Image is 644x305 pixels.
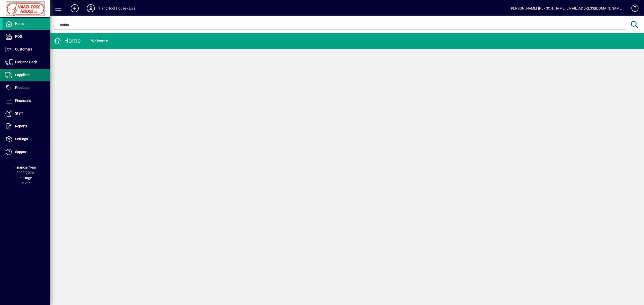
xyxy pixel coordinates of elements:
[510,4,623,12] div: [PERSON_NAME] [PERSON_NAME][EMAIL_ADDRESS][DOMAIN_NAME]
[3,133,50,145] a: Settings
[3,82,50,94] a: Products
[91,37,108,45] div: Welcome
[15,47,32,51] span: Customers
[15,73,29,77] span: Suppliers
[99,4,135,12] div: Hand Tool House - Live
[15,60,37,64] span: Pick and Pack
[67,4,83,13] button: Add
[14,165,36,169] span: Financial Year
[18,176,32,180] span: Package
[83,4,99,13] button: Profile
[15,150,28,154] span: Support
[15,22,24,26] span: Home
[54,37,81,45] div: Home
[628,1,638,17] a: Knowledge Base
[15,34,22,38] span: POS
[15,124,27,128] span: Reports
[3,69,50,81] a: Suppliers
[15,137,28,141] span: Settings
[3,120,50,133] a: Reports
[15,111,23,115] span: Staff
[3,107,50,120] a: Staff
[3,94,50,107] a: Financials
[15,86,29,90] span: Products
[3,43,50,56] a: Customers
[3,146,50,158] a: Support
[3,30,50,43] a: POS
[3,56,50,69] a: Pick and Pack
[15,98,31,103] span: Financials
